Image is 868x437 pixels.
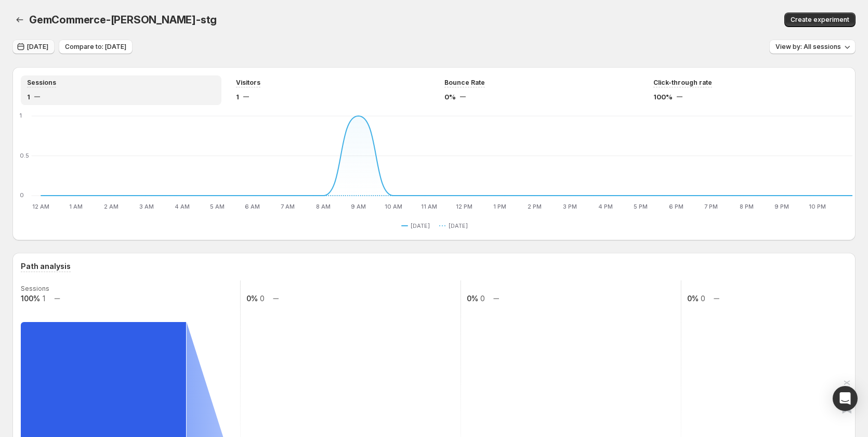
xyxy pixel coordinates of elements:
span: View by: All sessions [775,43,841,51]
text: 0% [467,294,478,303]
text: 8 AM [316,203,331,210]
button: View by: All sessions [769,40,856,54]
text: 3 PM [563,203,577,210]
span: Click-through rate [653,79,712,87]
text: 11 AM [421,203,437,210]
text: 4 AM [175,203,190,210]
span: [DATE] [449,222,468,230]
text: 9 AM [351,203,366,210]
text: 7 AM [281,203,295,210]
text: 0.5 [20,152,29,159]
text: 0 [701,294,705,303]
button: Create experiment [784,12,856,27]
text: Sessions [21,285,49,292]
h3: Path analysis [21,261,71,272]
span: [DATE] [411,222,430,230]
text: 12 PM [456,203,472,210]
span: 1 [236,92,239,102]
text: 0% [687,294,699,303]
text: 3 AM [139,203,154,210]
button: Compare to: [DATE] [59,40,133,54]
text: 100% [21,294,40,303]
span: 100% [653,92,673,102]
text: 2 AM [104,203,119,210]
text: 10 AM [385,203,402,210]
button: [DATE] [401,220,434,232]
text: 1 PM [493,203,506,210]
span: Bounce Rate [444,79,485,87]
text: 5 AM [210,203,225,210]
text: 10 PM [809,203,826,210]
text: 6 AM [245,203,260,210]
button: [DATE] [12,40,55,54]
text: 8 PM [740,203,754,210]
span: [DATE] [27,43,48,51]
span: 1 [27,92,30,102]
text: 6 PM [669,203,683,210]
text: 5 PM [634,203,648,210]
text: 0 [20,191,24,199]
text: 0 [480,294,485,303]
span: GemCommerce-[PERSON_NAME]-stg [29,14,217,26]
span: Compare to: [DATE] [65,43,126,51]
text: 1 AM [69,203,83,210]
text: 9 PM [774,203,789,210]
span: Sessions [27,79,56,87]
text: 12 AM [32,203,49,210]
span: 0% [444,92,456,102]
button: [DATE] [439,220,472,232]
text: 0% [246,294,258,303]
div: Open Intercom Messenger [833,386,858,411]
span: Create experiment [791,16,849,24]
text: 1 [43,294,45,303]
text: 4 PM [598,203,613,210]
text: 0 [260,294,265,303]
text: 7 PM [704,203,718,210]
text: 1 [20,112,22,119]
text: 2 PM [528,203,542,210]
span: Visitors [236,79,260,87]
